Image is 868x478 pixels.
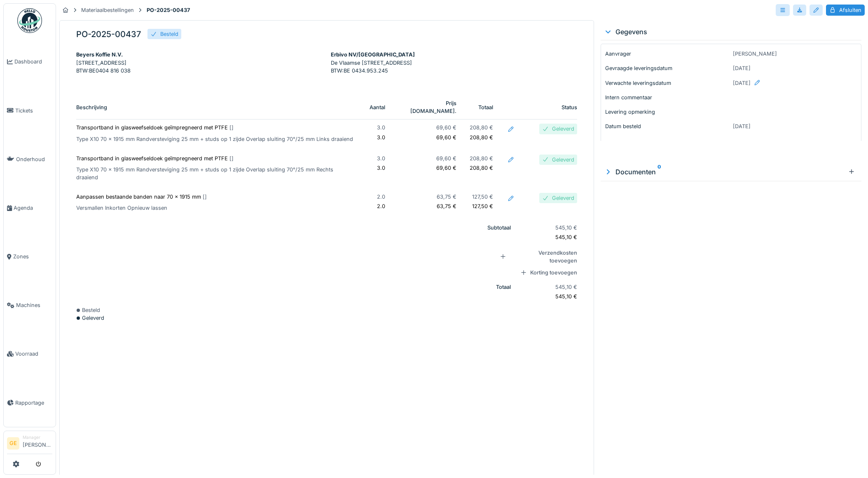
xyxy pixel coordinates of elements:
[331,51,577,59] div: Erbivo NV/[GEOGRAPHIC_DATA]
[4,183,56,232] a: Agenda
[826,5,865,16] div: Afsluiten
[76,155,356,162] p: Transportband in glasweefseldoek geïmpregneerd met PTFE
[76,306,577,314] div: Besteld
[14,204,52,212] span: Agenda
[733,64,857,72] p: [DATE]
[13,253,52,260] span: Zones
[143,6,193,14] strong: PO-2025-00437
[229,155,234,162] span: [ ]
[160,30,178,38] div: Besteld
[398,202,456,210] p: 63,75 €
[331,59,577,67] p: De Vlaamse [STREET_ADDRESS]
[76,279,517,306] th: Totaal
[605,50,730,58] p: Aanvrager
[370,164,385,172] p: 3.0
[4,378,56,427] a: Rapportage
[76,124,356,131] p: Transportband in glasweefseldoek geïmpregneerd met PTFE
[463,95,500,119] th: Totaal
[470,124,493,131] p: 208,80 €
[4,232,56,281] a: Zones
[76,204,356,212] p: Versmallen Inkorten Opnieuw lassen
[76,59,323,67] p: [STREET_ADDRESS]
[370,193,385,201] p: 2.0
[15,399,52,407] span: Rapportage
[524,224,577,232] p: 545,10 €
[76,193,356,201] p: Aanpassen bestaande banden naar 70 x 1915 mm
[7,434,52,454] a: GE Manager[PERSON_NAME]
[604,167,845,177] div: Documenten
[398,193,456,201] p: 63,75 €
[524,283,577,291] p: 545,10 €
[370,202,385,210] p: 2.0
[552,156,574,164] div: Geleverd
[733,50,857,58] p: [PERSON_NAME]
[470,193,493,201] p: 127,50 €
[15,350,52,358] span: Voorraad
[524,293,577,300] p: 545,10 €
[398,155,456,162] p: 69,60 €
[517,95,577,119] th: Status
[605,79,730,87] p: Verwachte leveringsdatum
[76,220,517,247] th: Subtotaal
[500,249,577,265] div: Verzendkosten toevoegen
[331,67,577,75] p: BTW : BE 0434.953.245
[604,27,858,37] div: Gegevens
[552,125,574,133] div: Geleverd
[76,314,577,322] div: Geleverd
[370,124,385,131] p: 3.0
[23,434,52,441] div: Manager
[398,164,456,172] p: 69,60 €
[398,134,456,141] p: 69,60 €
[15,107,52,115] span: Tickets
[7,437,19,450] li: GE
[392,95,463,119] th: Prijs [DOMAIN_NAME].
[76,166,356,181] p: Type X10 70 x 1915 mm Randversteviging 25 mm + studs op 1 zijde Overlap sluiting 70°/25 mm Rechts...
[470,202,493,210] p: 127,50 €
[398,124,456,131] p: 69,60 €
[4,86,56,135] a: Tickets
[14,58,52,66] span: Dashboard
[363,95,392,119] th: Aantal
[657,167,661,177] sup: 0
[76,67,323,75] p: BTW : BE0404 816 038
[4,281,56,330] a: Machines
[605,94,730,101] p: Intern commentaar
[500,269,577,276] div: Korting toevoegen
[370,134,385,141] p: 3.0
[4,135,56,183] a: Onderhoud
[23,434,52,452] li: [PERSON_NAME]
[605,122,730,130] p: Datum besteld
[76,29,141,39] h5: PO-2025-00437
[81,6,134,14] div: Materiaalbestellingen
[16,155,52,163] span: Onderhoud
[552,194,574,202] div: Geleverd
[605,108,730,116] p: Levering opmerking
[470,164,493,172] p: 208,80 €
[605,64,730,72] p: Gevraagde leveringsdatum
[203,194,207,200] span: [ ]
[370,155,385,162] p: 3.0
[470,134,493,141] p: 208,80 €
[17,8,42,33] img: Badge_color-CXgf-gQk.svg
[4,37,56,86] a: Dashboard
[229,124,234,131] span: [ ]
[4,330,56,378] a: Voorraad
[76,51,323,59] div: Beyers Koffie N.V.
[76,135,356,143] p: Type X10 70 x 1915 mm Randversteviging 25 mm + studs op 1 zijde Overlap sluiting 70°/25 mm Links ...
[733,122,857,130] p: [DATE]
[524,233,577,241] p: 545,10 €
[16,301,52,309] span: Machines
[733,79,857,94] div: [DATE]
[76,95,363,119] th: Beschrijving
[470,155,493,162] p: 208,80 €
